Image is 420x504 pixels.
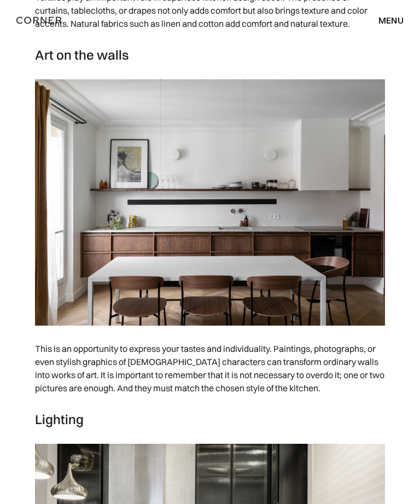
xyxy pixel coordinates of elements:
[35,47,385,63] h3: Art on the walls
[16,13,92,27] a: home
[367,11,404,30] div: menu
[35,411,385,427] h3: Lighting
[378,16,404,25] div: menu
[35,337,385,400] p: This is an opportunity to express your tastes and individuality. Paintings, photographs, or even ...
